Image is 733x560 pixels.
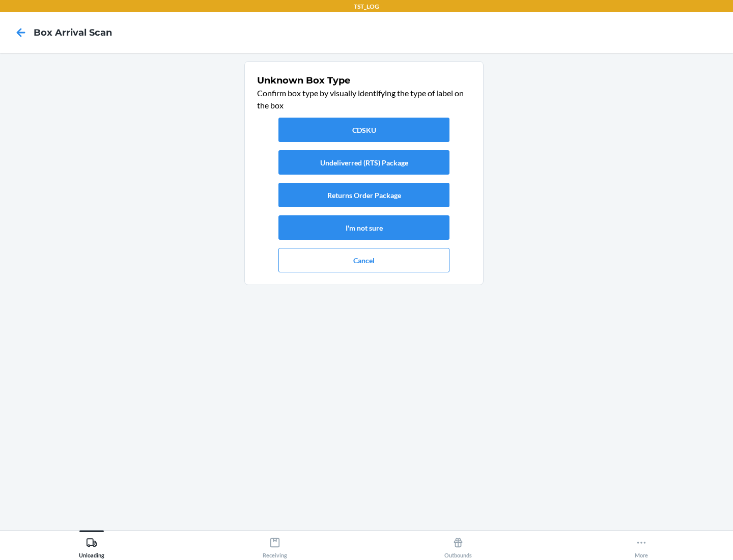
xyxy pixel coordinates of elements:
[354,2,379,11] p: TST_LOG
[34,26,112,39] h4: Box Arrival Scan
[278,183,449,207] button: Returns Order Package
[79,533,104,558] div: Unloading
[278,150,449,175] button: Undeliverred (RTS) Package
[366,530,550,558] button: Outbounds
[183,530,366,558] button: Receiving
[263,533,287,558] div: Receiving
[257,74,471,87] h1: Unknown Box Type
[278,248,449,272] button: Cancel
[444,533,472,558] div: Outbounds
[635,533,648,558] div: More
[278,215,449,240] button: I'm not sure
[550,530,733,558] button: More
[257,87,471,111] p: Confirm box type by visually identifying the type of label on the box
[278,118,449,142] button: CDSKU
